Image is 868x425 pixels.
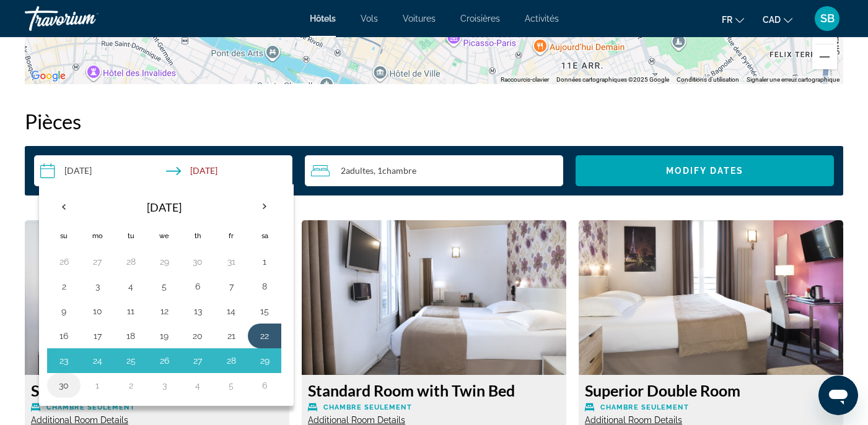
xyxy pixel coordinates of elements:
[305,155,563,186] button: Travelers: 2 adults, 0 children
[25,109,843,134] h2: Pièces
[188,352,208,369] button: Day 27
[722,15,732,25] span: fr
[763,15,781,25] span: CAD
[323,403,412,411] span: Chambre seulement
[188,303,208,320] button: Day 13
[87,377,107,394] button: Day 1
[87,303,107,320] button: Day 10
[188,377,208,394] button: Day 4
[382,165,416,176] span: Chambre
[34,155,292,186] button: Select check in and out date
[255,377,274,394] button: Day 6
[310,14,336,24] a: Hôtels
[302,220,566,375] img: Standard Room with Twin Bed
[403,14,436,24] a: Voitures
[121,352,141,369] button: Day 25
[374,166,416,176] span: , 1
[154,278,174,295] button: Day 5
[154,303,174,320] button: Day 12
[154,327,174,345] button: Day 19
[221,327,241,345] button: Day 21
[255,253,274,270] button: Day 1
[31,381,283,400] h3: Standard Room
[54,352,74,369] button: Day 23
[763,11,792,28] button: Change currency
[820,12,835,25] span: SB
[87,352,107,369] button: Day 24
[501,75,549,84] button: Raccourcis-clavier
[221,352,241,369] button: Day 28
[54,253,74,270] button: Day 26
[154,352,174,369] button: Day 26
[600,403,689,411] span: Chambre seulement
[31,415,128,425] span: Additional Room Details
[121,253,141,270] button: Day 28
[25,2,149,35] a: Travorium
[54,327,74,345] button: Day 16
[46,403,135,411] span: Chambre seulement
[54,303,74,320] button: Day 9
[556,76,669,83] span: Données cartographiques ©2025 Google
[188,253,208,270] button: Day 30
[576,155,834,186] button: Modify Dates
[585,415,682,425] span: Additional Room Details
[308,415,405,425] span: Additional Room Details
[81,192,248,222] th: [DATE]
[154,377,174,394] button: Day 3
[811,6,843,32] button: User Menu
[248,192,281,221] button: Next month
[188,278,208,295] button: Day 6
[341,166,374,176] span: 2
[818,376,858,415] iframe: Bouton de lancement de la fenêtre de messagerie
[747,76,840,83] a: Signaler une erreur cartographique
[255,303,274,320] button: Day 15
[221,253,241,270] button: Day 31
[221,278,241,295] button: Day 7
[460,14,500,24] a: Croisières
[525,14,559,24] a: Activités
[28,68,69,84] a: Ouvrir cette zone dans Google Maps (s'ouvre dans une nouvelle fenêtre)
[121,327,141,345] button: Day 18
[154,253,174,270] button: Day 29
[361,14,378,24] a: Vols
[54,278,74,295] button: Day 2
[28,68,69,84] img: Google
[308,381,560,400] h3: Standard Room with Twin Bed
[121,278,141,295] button: Day 4
[812,45,837,69] button: Zoom arrière
[221,303,241,320] button: Day 14
[666,166,743,176] span: Modify Dates
[121,377,141,394] button: Day 2
[87,278,107,295] button: Day 3
[34,155,834,186] div: Search widget
[585,381,837,400] h3: Superior Double Room
[346,165,374,176] span: Adultes
[722,11,744,28] button: Change language
[255,278,274,295] button: Day 8
[221,377,241,394] button: Day 5
[54,377,74,394] button: Day 30
[677,76,739,83] a: Conditions d'utilisation (s'ouvre dans un nouvel onglet)
[87,327,107,345] button: Day 17
[121,303,141,320] button: Day 11
[579,220,843,375] img: Superior Double Room
[87,253,107,270] button: Day 27
[47,192,281,398] table: Left calendar grid
[255,327,274,345] button: Day 22
[188,327,208,345] button: Day 20
[255,352,274,369] button: Day 29
[25,220,289,375] img: Standard Room
[47,192,81,221] button: Previous month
